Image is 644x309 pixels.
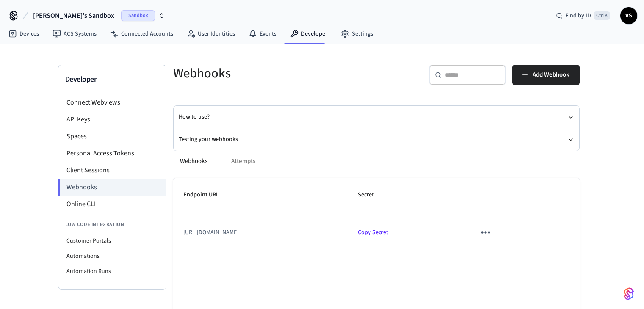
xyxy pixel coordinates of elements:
[58,233,166,248] li: Customer Portals
[58,216,166,233] li: Low Code Integration
[173,65,371,82] h5: Webhooks
[179,106,574,128] button: How to use?
[58,162,166,179] li: Client Sessions
[58,196,166,212] li: Online CLI
[173,178,580,253] table: sticky table
[46,26,103,41] a: ACS Systems
[183,188,230,201] span: Endpoint URL
[173,212,348,253] td: [URL][DOMAIN_NAME]
[173,151,214,171] button: Webhooks
[594,11,610,20] span: Ctrl K
[173,151,580,171] div: ant example
[121,10,155,21] span: Sandbox
[549,8,617,23] div: Find by IDCtrl K
[283,26,334,41] a: Developer
[242,26,283,41] a: Events
[512,65,580,85] button: Add Webhook
[621,8,636,23] span: VS
[65,74,159,86] h3: Developer
[358,228,388,237] span: Copied!
[58,248,166,264] li: Automations
[180,26,242,41] a: User Identities
[58,94,166,111] li: Connect Webviews
[2,26,46,41] a: Devices
[103,26,180,41] a: Connected Accounts
[533,69,569,80] span: Add Webhook
[334,26,380,41] a: Settings
[58,111,166,128] li: API Keys
[565,11,591,20] span: Find by ID
[58,145,166,162] li: Personal Access Tokens
[58,179,166,196] li: Webhooks
[624,287,634,301] img: SeamLogoGradient.69752ec5.svg
[33,11,114,21] span: [PERSON_NAME]'s Sandbox
[358,188,385,201] span: Secret
[620,7,637,24] button: VS
[58,128,166,145] li: Spaces
[58,264,166,279] li: Automation Runs
[179,128,574,151] button: Testing your webhooks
